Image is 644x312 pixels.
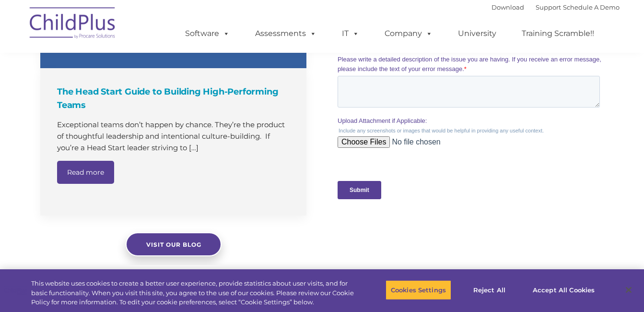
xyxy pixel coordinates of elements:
[386,280,451,300] button: Cookies Settings
[536,3,561,11] a: Support
[459,280,519,300] button: Reject All
[512,24,604,43] a: Training Scramble!!
[332,24,369,43] a: IT
[246,24,326,43] a: Assessments
[375,24,442,43] a: Company
[133,103,174,110] span: Phone number
[133,63,163,71] span: Last name
[57,85,292,112] h4: The Head Start Guide to Building High-Performing Teams
[618,279,639,300] button: Close
[492,3,620,11] font: |
[146,241,201,248] span: Visit our blog
[31,279,354,307] div: This website uses cookies to create a better user experience, provide statistics about user visit...
[563,3,620,11] a: Schedule A Demo
[448,24,506,43] a: University
[57,119,292,154] p: Exceptional teams don’t happen by chance. They’re the product of thoughtful leadership and intent...
[527,280,600,300] button: Accept All Cookies
[25,0,121,48] img: ChildPlus by Procare Solutions
[57,161,114,184] a: Read more
[126,232,222,256] a: Visit our blog
[492,3,524,11] a: Download
[176,24,239,43] a: Software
